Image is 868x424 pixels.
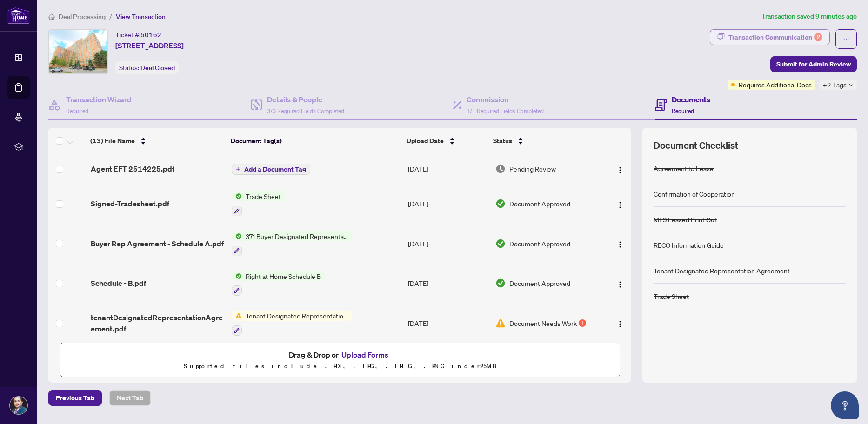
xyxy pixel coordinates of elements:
span: 3/3 Required Fields Completed [267,107,344,114]
img: Logo [616,166,624,174]
span: ellipsis [843,36,849,42]
img: Status Icon [232,271,242,281]
img: Document Status [495,199,506,209]
span: Tenant Designated Representation Agreement [242,311,352,321]
button: Logo [613,161,628,176]
button: Add a Document Tag [232,164,310,175]
span: Document Approved [509,238,570,249]
span: tenantDesignatedRepresentationAgreement.pdf [91,312,224,334]
button: Open asap [831,391,859,419]
span: Upload Date [407,136,444,146]
h4: Transaction Wizard [66,94,132,105]
span: plus [236,167,240,172]
span: Deal Processing [59,13,106,21]
td: [DATE] [404,154,492,184]
img: Status Icon [232,311,242,321]
button: Next Tab [109,390,151,406]
th: Status [489,128,598,154]
button: Logo [613,276,628,291]
div: RECO Information Guide [654,240,724,250]
span: Required [672,107,694,114]
span: 1/1 Required Fields Completed [467,107,544,114]
div: MLS Leased Print Out [654,214,717,225]
button: Logo [613,196,628,211]
td: [DATE] [404,184,492,224]
span: home [48,13,55,20]
span: [STREET_ADDRESS] [115,40,184,51]
span: Previous Tab [56,391,94,405]
span: Right at Home Schedule B [242,271,325,281]
button: Upload Forms [339,349,391,361]
span: Trade Sheet [242,191,285,201]
span: Document Approved [509,199,570,209]
td: [DATE] [404,303,492,343]
span: Drag & Drop or [289,349,391,361]
h4: Commission [467,94,544,105]
span: Deal Closed [140,64,175,72]
img: Status Icon [232,191,242,201]
h4: Documents [672,94,710,105]
img: Logo [616,201,624,209]
span: Pending Review [509,164,556,174]
span: Requires Additional Docs [739,79,812,90]
div: Confirmation of Cooperation [654,189,735,199]
span: Signed-Tradesheet.pdf [91,198,169,209]
td: [DATE] [404,264,492,304]
button: Submit for Admin Review [770,56,857,72]
th: Document Tag(s) [227,128,402,154]
div: Status: [115,61,179,74]
div: 2 [814,33,822,41]
p: Supported files include .PDF, .JPG, .JPEG, .PNG under 25 MB [66,361,614,372]
img: Document Status [495,164,506,174]
div: Tenant Designated Representation Agreement [654,265,790,276]
span: Document Approved [509,278,570,288]
button: Transaction Communication2 [710,29,830,45]
div: Trade Sheet [654,291,689,301]
span: Buyer Rep Agreement - Schedule A.pdf [91,238,224,249]
span: Document Needs Work [509,318,577,328]
span: Drag & Drop orUpload FormsSupported files include .PDF, .JPG, .JPEG, .PNG under25MB [60,343,620,378]
article: Transaction saved 9 minutes ago [761,11,857,22]
button: Status IconTenant Designated Representation Agreement [232,311,352,336]
img: Logo [616,320,624,328]
img: Document Status [495,278,506,288]
th: Upload Date [403,128,490,154]
button: Previous Tab [48,390,102,406]
span: 371 Buyer Designated Representation Agreement - Authority for Purchase or Lease [242,231,352,241]
span: Document Checklist [654,139,738,152]
button: Logo [613,316,628,331]
li: / [109,11,112,22]
img: logo [7,7,30,24]
span: Schedule - B.pdf [91,278,146,289]
div: Ticket #: [115,29,161,40]
span: Required [66,107,88,114]
span: View Transaction [116,13,166,21]
span: Add a Document Tag [244,166,306,172]
button: Logo [613,236,628,251]
span: 50162 [140,31,161,39]
h4: Details & People [267,94,344,105]
img: Logo [616,241,624,248]
button: Status IconRight at Home Schedule B [232,271,325,296]
div: Agreement to Lease [654,163,714,173]
img: Document Status [495,318,506,328]
img: Document Status [495,238,506,249]
div: 1 [579,319,586,327]
span: Submit for Admin Review [776,57,851,72]
span: Agent EFT 2514225.pdf [91,163,174,174]
span: Status [493,136,512,146]
img: IMG-E12211158_1.jpg [49,30,107,73]
button: Status Icon371 Buyer Designated Representation Agreement - Authority for Purchase or Lease [232,231,352,256]
span: down [848,83,853,87]
span: (13) File Name [90,136,135,146]
th: (13) File Name [87,128,227,154]
img: Profile Icon [10,397,27,414]
img: Logo [616,281,624,288]
td: [DATE] [404,224,492,264]
div: Transaction Communication [728,30,822,45]
button: Status IconTrade Sheet [232,191,285,216]
span: +2 Tags [823,79,847,90]
img: Status Icon [232,231,242,241]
